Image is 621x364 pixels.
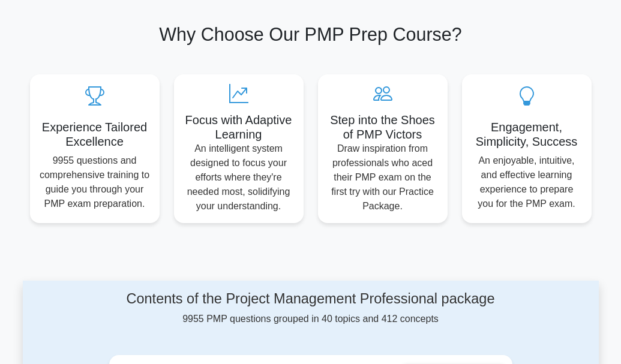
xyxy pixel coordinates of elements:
[109,290,512,326] div: 9955 PMP questions grouped in 40 topics and 412 concepts
[472,120,582,149] h5: Engagement, Simplicity, Success
[328,113,438,142] h5: Step into the Shoes of PMP Victors
[328,142,438,213] p: Draw inspiration from professionals who aced their PMP exam on the first try with our Practice Pa...
[472,154,582,211] p: An enjoyable, intuitive, and effective learning experience to prepare you for the PMP exam.
[40,120,150,149] h5: Experience Tailored Excellence
[184,113,294,142] h5: Focus with Adaptive Learning
[30,23,592,46] h2: Why Choose Our PMP Prep Course?
[40,154,150,211] p: 9955 questions and comprehensive training to guide you through your PMP exam preparation.
[184,142,294,213] p: An intelligent system designed to focus your efforts where they're needed most, solidifying your ...
[109,290,512,307] h4: Contents of the Project Management Professional package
